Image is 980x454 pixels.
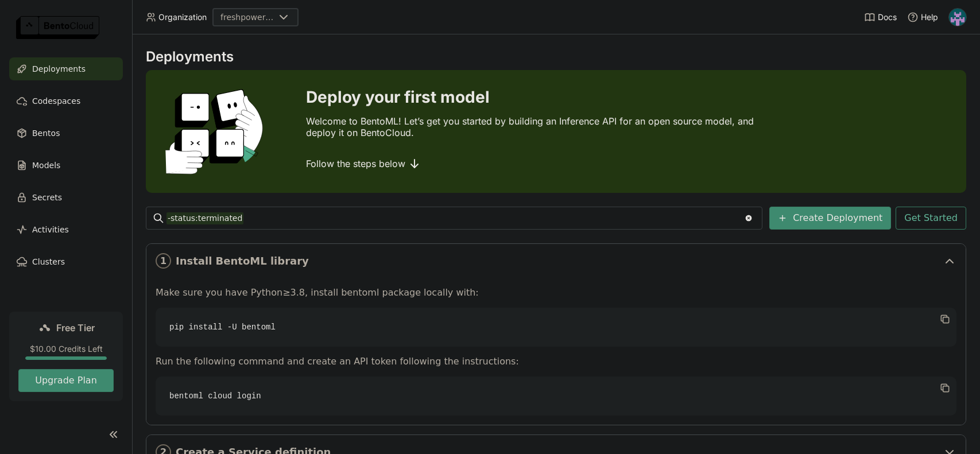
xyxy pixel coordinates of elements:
[306,158,405,169] span: Follow the steps below
[32,94,80,108] span: Codespaces
[32,158,60,172] span: Models
[156,356,956,367] p: Run the following command and create an API token following the instructions:
[744,214,753,223] svg: Clear value
[32,223,69,236] span: Activities
[156,308,956,347] code: pip install -U bentoml
[32,255,65,269] span: Clusters
[949,9,966,26] img: Nikolai Chirkov
[156,253,171,269] i: 1
[156,377,956,416] code: bentoml cloud login
[18,344,114,354] div: $10.00 Credits Left
[9,90,123,112] a: Codespaces
[9,122,123,145] a: Bentos
[146,244,966,278] div: 1Install BentoML library
[9,250,123,273] a: Clusters
[9,218,123,241] a: Activities
[907,11,938,23] div: Help
[864,11,897,23] a: Docs
[18,369,114,392] button: Upgrade Plan
[220,11,274,23] div: freshpowered
[896,207,966,230] button: Get Started
[276,12,277,24] input: Selected freshpowered.
[176,255,938,267] span: Install BentoML library
[769,207,891,230] button: Create Deployment
[878,12,897,22] span: Docs
[166,209,744,227] input: Search
[9,186,123,209] a: Secrets
[306,88,760,106] h3: Deploy your first model
[56,322,95,333] span: Free Tier
[921,12,938,22] span: Help
[16,16,99,39] img: logo
[146,48,966,65] div: Deployments
[156,287,956,298] p: Make sure you have Python≥3.8, install bentoml package locally with:
[158,12,207,22] span: Organization
[32,126,60,140] span: Bentos
[32,62,86,76] span: Deployments
[306,115,760,138] p: Welcome to BentoML! Let’s get you started by building an Inference API for an open source model, ...
[155,88,278,174] img: cover onboarding
[9,154,123,177] a: Models
[32,191,62,204] span: Secrets
[9,312,123,401] a: Free Tier$10.00 Credits LeftUpgrade Plan
[9,57,123,80] a: Deployments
